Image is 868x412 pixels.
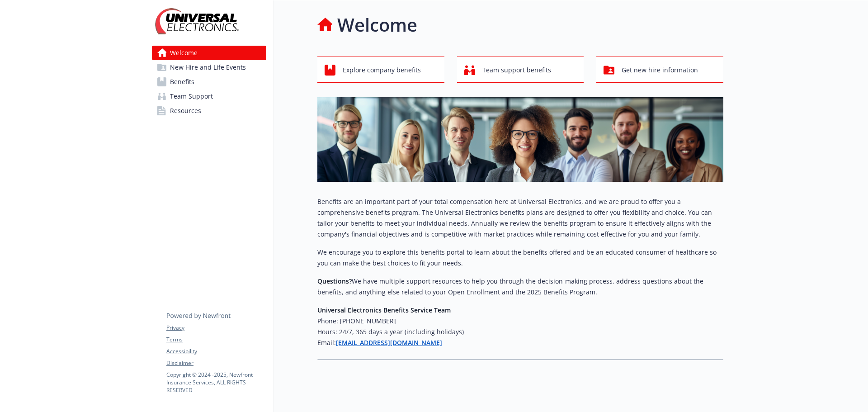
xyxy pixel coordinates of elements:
span: Team support benefits [482,62,551,79]
a: Welcome [152,46,266,60]
p: We have multiple support resources to help you through the decision-making process, address quest... [317,276,723,298]
a: Benefits [152,75,266,89]
span: Team Support [170,89,213,104]
a: Terms [166,336,266,344]
a: Privacy [166,324,266,332]
span: Resources [170,104,201,118]
p: We encourage you to explore this benefits portal to learn about the benefits offered and be an ed... [317,247,723,269]
span: Get new hire information [622,62,698,79]
a: Resources [152,104,266,118]
h6: Email: [317,337,723,348]
strong: Universal Electronics Benefits Service Team [317,306,451,314]
a: [EMAIL_ADDRESS][DOMAIN_NAME] [336,338,442,347]
a: Disclaimer [166,359,266,367]
a: New Hire and Life Events [152,60,266,75]
button: Explore company benefits [317,57,444,83]
span: Benefits [170,75,194,89]
img: overview page banner [317,97,723,182]
p: Copyright © 2024 - 2025 , Newfront Insurance Services, ALL RIGHTS RESERVED [166,371,266,394]
h6: Phone: [PHONE_NUMBER] [317,316,723,327]
h6: Hours: 24/7, 365 days a year (including holidays)​ [317,327,723,337]
p: Benefits are an important part of your total compensation here at Universal Electronics, and we a... [317,196,723,240]
button: Team support benefits [457,57,584,83]
button: Get new hire information [596,57,723,83]
span: Explore company benefits [343,62,421,79]
span: New Hire and Life Events [170,60,246,75]
a: Accessibility [166,347,266,355]
h1: Welcome [337,11,417,38]
span: Welcome [170,46,198,60]
strong: Questions? [317,277,352,285]
a: Team Support [152,89,266,104]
